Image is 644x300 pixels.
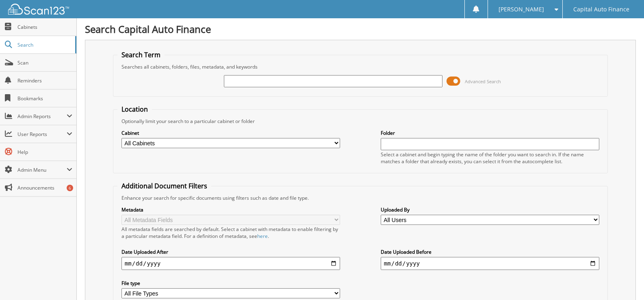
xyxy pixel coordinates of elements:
[17,41,71,48] span: Search
[381,151,599,165] div: Select a cabinet and begin typing the name of the folder you want to search in. If the name match...
[85,22,636,36] h1: Search Capital Auto Finance
[117,194,603,201] div: Enhance your search for specific documents using filters such as date and file type.
[381,248,599,255] label: Date Uploaded Before
[573,7,629,12] span: Capital Auto Finance
[17,184,72,191] span: Announcements
[121,206,340,213] label: Metadata
[121,248,340,255] label: Date Uploaded After
[465,78,501,84] span: Advanced Search
[17,59,72,66] span: Scan
[381,129,599,136] label: Folder
[17,77,72,84] span: Reminders
[17,166,67,173] span: Admin Menu
[381,257,599,270] input: end
[17,131,67,138] span: User Reports
[8,4,69,15] img: scan123-logo-white.svg
[257,233,268,240] a: here
[121,226,340,240] div: All metadata fields are searched by default. Select a cabinet with metadata to enable filtering b...
[117,50,165,59] legend: Search Term
[17,95,72,102] span: Bookmarks
[117,63,603,70] div: Searches all cabinets, folders, files, metadata, and keywords
[381,206,599,213] label: Uploaded By
[67,185,73,191] div: 6
[117,181,211,190] legend: Additional Document Filters
[121,257,340,270] input: start
[17,113,67,120] span: Admin Reports
[17,149,72,155] span: Help
[117,118,603,125] div: Optionally limit your search to a particular cabinet or folder
[121,280,340,287] label: File type
[499,7,544,12] span: [PERSON_NAME]
[121,129,340,136] label: Cabinet
[17,24,72,30] span: Cabinets
[603,261,644,300] iframe: Chat Widget
[117,105,152,114] legend: Location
